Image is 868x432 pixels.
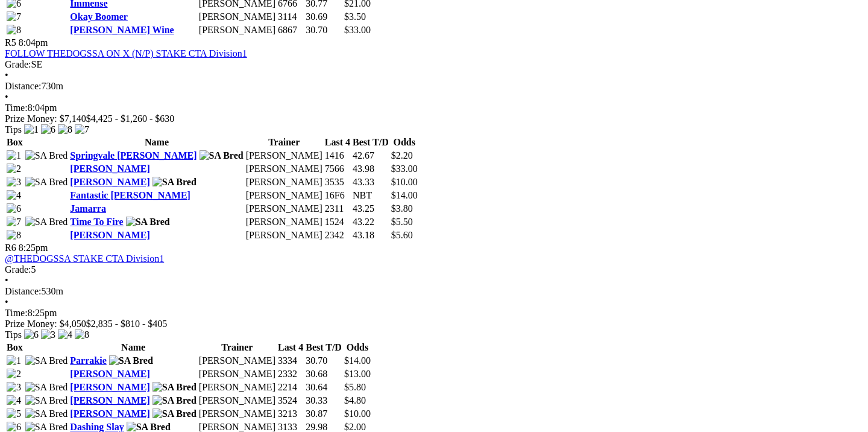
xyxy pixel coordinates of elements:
span: $33.00 [391,164,418,174]
td: [PERSON_NAME] [245,163,323,175]
img: 6 [41,124,55,135]
span: Time: [5,308,28,318]
td: 43.98 [352,163,389,175]
span: • [5,70,8,80]
td: 43.18 [352,229,389,241]
th: Odds [391,136,418,148]
a: [PERSON_NAME] [70,177,149,187]
img: SA Bred [25,355,68,366]
img: 7 [7,217,21,227]
img: 4 [7,190,21,201]
td: 3535 [324,176,351,188]
span: $5.80 [344,382,366,392]
img: SA Bred [25,150,68,161]
th: Best T/D [352,136,389,148]
a: [PERSON_NAME] [70,164,149,174]
img: SA Bred [153,177,197,188]
td: 16F6 [324,189,351,202]
a: Jamarra [70,203,106,214]
th: Best T/D [305,341,342,354]
td: [PERSON_NAME] [245,216,323,228]
td: [PERSON_NAME] [198,355,276,367]
td: 30.87 [305,408,342,420]
td: [PERSON_NAME] [245,176,323,188]
td: 2342 [324,229,351,241]
td: 3213 [277,408,304,420]
img: SA Bred [109,355,153,366]
td: [PERSON_NAME] [198,11,276,23]
span: Distance: [5,286,41,296]
span: Time: [5,103,28,113]
img: 2 [7,164,21,174]
td: 30.33 [305,395,342,407]
div: 530m [5,286,863,297]
td: 30.68 [305,368,342,380]
a: [PERSON_NAME] [70,230,149,240]
span: • [5,92,8,102]
td: [PERSON_NAME] [198,381,276,393]
span: $14.00 [344,355,371,366]
a: [PERSON_NAME] [70,369,149,379]
img: SA Bred [126,217,170,227]
th: Trainer [245,136,323,148]
img: SA Bred [153,395,197,406]
td: 6867 [277,24,304,36]
img: SA Bred [25,217,68,227]
img: 8 [75,329,89,340]
img: 2 [7,369,21,380]
img: SA Bred [25,395,68,406]
img: 4 [58,329,72,340]
div: 5 [5,264,863,275]
span: Grade: [5,264,31,275]
td: [PERSON_NAME] [198,24,276,36]
span: $2,835 - $810 - $405 [86,319,168,329]
img: 1 [7,150,21,161]
td: 7566 [324,163,351,175]
img: SA Bred [25,408,68,419]
a: Dashing Slay [70,422,124,432]
td: 30.64 [305,381,342,393]
span: Box [7,342,23,352]
img: SA Bred [200,150,244,161]
span: 8:25pm [19,243,48,253]
th: Last 4 [277,341,304,354]
div: 730m [5,81,863,92]
img: SA Bred [153,382,197,393]
a: [PERSON_NAME] [70,408,149,419]
span: $13.00 [344,369,371,379]
img: 7 [7,11,21,22]
a: Fantastic [PERSON_NAME] [70,190,190,200]
span: • [5,297,8,307]
td: 2332 [277,368,304,380]
span: $10.00 [391,177,418,187]
td: 1416 [324,150,351,162]
td: [PERSON_NAME] [245,150,323,162]
img: 8 [58,124,72,135]
th: Trainer [198,341,276,354]
a: @THEDOGSSA STAKE CTA Division1 [5,253,164,264]
td: [PERSON_NAME] [198,408,276,420]
div: 8:04pm [5,103,863,113]
td: 1524 [324,216,351,228]
img: 3 [41,329,55,340]
span: R5 [5,37,16,48]
div: Prize Money: $7,140 [5,113,863,124]
td: 30.69 [305,11,342,23]
span: $2.20 [391,150,413,160]
td: [PERSON_NAME] [245,189,323,202]
a: [PERSON_NAME] [70,395,149,405]
td: [PERSON_NAME] [245,229,323,241]
span: $5.50 [391,217,413,227]
span: $4,425 - $1,260 - $630 [86,113,175,124]
a: Parrakie [70,355,106,366]
td: 43.22 [352,216,389,228]
td: [PERSON_NAME] [198,395,276,407]
td: 3114 [277,11,304,23]
a: FOLLOW THEDOGSSA ON X (N/P) STAKE CTA Division1 [5,48,247,59]
img: 5 [7,408,21,419]
a: Springvale [PERSON_NAME] [70,150,197,160]
div: SE [5,59,863,70]
td: 43.33 [352,176,389,188]
th: Name [69,136,244,148]
span: • [5,275,8,285]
